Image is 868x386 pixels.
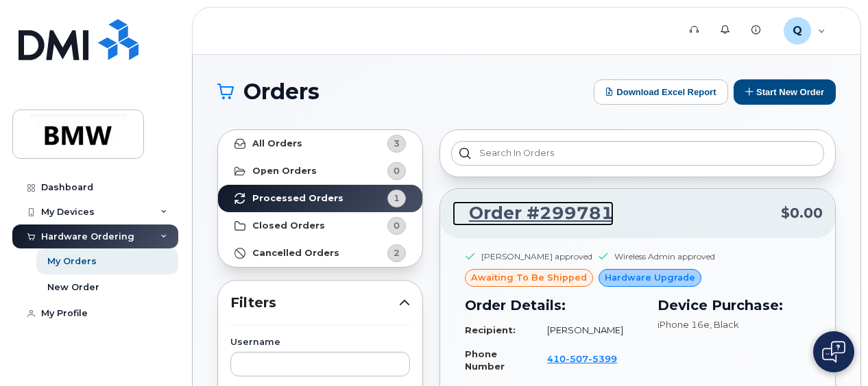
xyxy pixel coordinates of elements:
[394,219,400,232] span: 0
[252,138,302,149] strong: All Orders
[243,81,320,102] span: Orders
[252,220,325,231] strong: Closed Orders
[781,203,823,223] span: $0.00
[394,164,400,177] span: 0
[535,318,641,342] td: [PERSON_NAME]
[218,212,422,240] a: Closed Orders0
[230,293,399,313] span: Filters
[614,250,715,262] div: Wireless Admin approved
[822,341,845,363] img: Open chat
[230,338,410,347] label: Username
[588,353,617,364] span: 5399
[252,166,317,177] strong: Open Orders
[218,240,422,267] a: Cancelled Orders2
[658,319,710,330] span: iPhone 16e
[710,319,739,330] span: , Black
[465,295,641,316] h3: Order Details:
[566,353,588,364] span: 507
[453,201,614,226] a: Order #299781
[465,348,505,372] strong: Phone Number
[451,141,824,166] input: Search in orders
[218,130,422,157] a: All Orders3
[658,295,810,316] h3: Device Purchase:
[605,271,695,284] span: Hardware Upgrade
[594,79,728,105] button: Download Excel Report
[481,250,592,262] div: [PERSON_NAME] approved
[547,353,617,364] span: 410
[394,192,400,205] span: 1
[547,353,634,364] a: 4105075399
[734,79,836,105] button: Start New Order
[471,271,587,284] span: awaiting to be shipped
[252,193,343,204] strong: Processed Orders
[218,157,422,185] a: Open Orders0
[465,324,516,335] strong: Recipient:
[394,137,400,150] span: 3
[218,185,422,212] a: Processed Orders1
[252,248,339,259] strong: Cancelled Orders
[394,246,400,259] span: 2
